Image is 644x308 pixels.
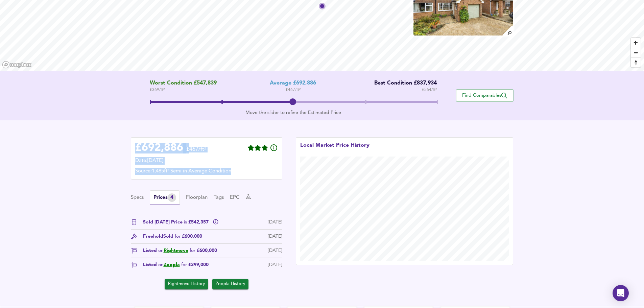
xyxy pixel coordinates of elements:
[186,194,208,202] button: Floorplan
[168,280,205,288] span: Rightmove History
[164,248,188,253] a: Rightmove
[631,48,641,57] button: Zoom out
[143,261,209,268] span: Listed £399,000
[2,61,32,69] a: Mapbox homepage
[158,262,164,267] span: on
[163,233,202,240] span: Sold £600,000
[135,143,183,153] div: £ 692,886
[190,248,195,253] span: for
[135,157,278,165] div: Date: [DATE]
[613,285,629,301] div: Open Intercom Messenger
[153,193,176,202] div: Prices
[164,262,180,267] a: Zoopla
[150,87,217,93] span: £ 369 / ft²
[135,168,278,175] div: Source: 1,485ft² Semi in Average Condition
[143,247,217,254] span: Listed £600,000
[631,48,641,57] span: Zoom out
[300,142,369,157] div: Local Market Price History
[168,193,176,202] div: 4
[502,25,514,37] img: search
[631,38,641,48] button: Zoom in
[268,233,282,240] div: [DATE]
[150,109,437,116] div: Move the slider to refine the Estimated Price
[165,279,208,289] button: Rightmove History
[422,87,437,93] span: £ 564 / ft²
[214,194,224,202] button: Tags
[186,147,206,157] span: £467/ft²
[270,80,316,87] div: Average £692,886
[150,190,180,205] button: Prices4
[212,279,248,289] button: Zoopla History
[268,219,282,226] div: [DATE]
[143,219,210,226] span: Sold [DATE] Price £542,357
[268,247,282,254] div: [DATE]
[369,80,437,87] div: Best Condition £837,934
[460,92,510,99] span: Find Comparables
[268,261,282,268] div: [DATE]
[456,89,514,102] button: Find Comparables
[131,194,144,202] button: Specs
[158,248,164,253] span: on
[150,80,217,87] span: Worst Condition £547,839
[216,280,245,288] span: Zoopla History
[175,234,181,239] span: for
[286,87,301,93] span: £ 467 / ft²
[631,57,641,67] button: Reset bearing to north
[184,220,187,224] span: is
[181,262,187,267] span: for
[230,194,240,202] button: EPC
[143,233,202,240] div: Freehold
